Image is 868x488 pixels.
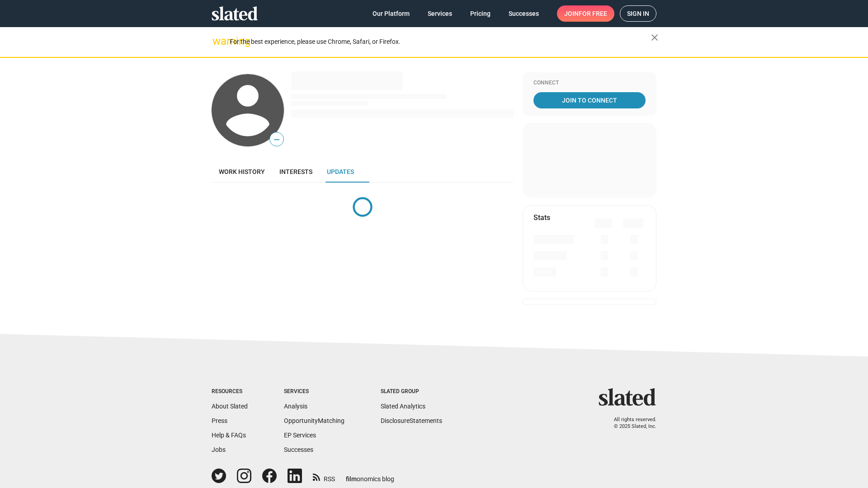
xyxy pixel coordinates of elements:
div: For the best experience, please use Chrome, Safari, or Firefox. [230,36,651,48]
span: Join [564,5,607,22]
mat-icon: close [649,32,660,43]
div: Services [284,388,344,395]
div: Slated Group [381,388,442,395]
mat-icon: warning [212,36,223,47]
a: Work history [212,161,272,183]
a: Pricing [463,5,498,22]
span: Pricing [470,5,491,22]
p: All rights reserved. © 2025 Slated, Inc. [604,417,656,430]
a: Sign in [620,5,656,22]
span: Updates [327,168,354,175]
a: Successes [284,446,313,453]
span: — [270,134,283,145]
a: filmonomics blog [346,468,394,483]
a: Interests [272,161,320,183]
a: EP Services [284,432,316,439]
span: film [346,475,357,483]
span: Successes [509,5,539,22]
span: for free [579,5,607,22]
a: Press [212,417,227,424]
mat-card-title: Stats [533,213,550,222]
span: Sign in [627,6,649,21]
span: Join To Connect [535,92,644,108]
span: Work history [219,168,265,175]
span: Services [428,5,452,22]
a: RSS [313,469,335,483]
a: About Slated [212,403,248,410]
a: Join To Connect [533,92,646,108]
a: Help & FAQs [212,432,246,439]
a: Analysis [284,403,307,410]
a: DisclosureStatements [381,417,442,424]
a: Joinfor free [557,5,614,22]
a: Slated Analytics [381,403,425,410]
a: Services [420,5,459,22]
a: Our Platform [365,5,417,22]
div: Resources [212,388,248,395]
div: Connect [533,80,646,87]
a: Updates [320,161,361,183]
a: Successes [501,5,546,22]
span: Our Platform [373,5,410,22]
span: Interests [279,168,312,175]
a: OpportunityMatching [284,417,344,424]
a: Jobs [212,446,226,453]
